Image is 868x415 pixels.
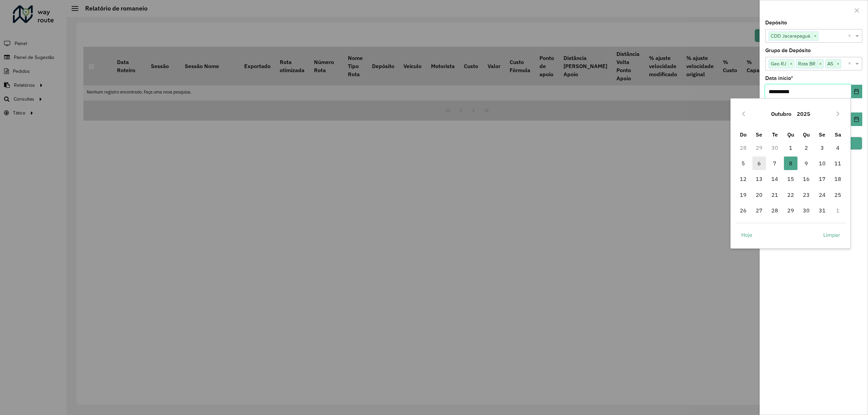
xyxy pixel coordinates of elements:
span: 22 [784,188,797,202]
td: 14 [767,171,783,187]
button: Choose Year [794,106,813,122]
td: 13 [751,171,767,187]
span: 16 [800,172,813,186]
td: 4 [830,140,846,155]
span: Qu [787,131,794,138]
span: 20 [752,188,766,202]
span: 29 [784,204,797,217]
span: 15 [784,172,797,186]
button: Choose Date [851,112,862,126]
label: Grupo de Depósito [765,46,811,55]
td: 28 [735,140,751,155]
span: 7 [768,157,782,170]
span: × [812,32,818,40]
button: Choose Date [851,85,862,98]
span: 19 [736,188,750,202]
span: 31 [815,204,829,217]
td: 31 [814,203,830,218]
button: Limpar [817,228,846,242]
td: 6 [751,155,767,171]
td: 30 [798,203,814,218]
span: AS [826,60,835,68]
td: 1 [783,140,799,155]
td: 29 [783,203,799,218]
span: 30 [800,204,813,217]
span: 8 [784,157,797,170]
td: 9 [798,155,814,171]
td: 22 [783,187,799,203]
span: 5 [736,157,750,170]
td: 1 [830,203,846,218]
span: 23 [800,188,813,202]
span: × [817,60,823,68]
button: Next Month [832,108,843,119]
span: Do [740,131,747,138]
span: 17 [815,172,829,186]
span: Te [772,131,778,138]
span: 18 [831,172,845,186]
span: 26 [736,204,750,217]
span: 2 [800,141,813,154]
span: Geo RJ [769,60,788,68]
td: 25 [830,187,846,203]
span: 1 [784,141,797,154]
span: Hoje [741,231,752,239]
button: Hoje [735,228,758,242]
label: Depósito [765,19,787,27]
span: 4 [831,141,845,154]
span: Rota BR [796,60,817,68]
span: 25 [831,188,845,202]
span: 13 [752,172,766,186]
td: 3 [814,140,830,155]
td: 18 [830,171,846,187]
span: 10 [815,157,829,170]
td: 30 [767,140,783,155]
span: 11 [831,157,845,170]
td: 23 [798,187,814,203]
td: 29 [751,140,767,155]
span: × [835,60,841,68]
label: Data início [765,74,793,82]
td: 17 [814,171,830,187]
span: 21 [768,188,782,202]
td: 7 [767,155,783,171]
button: Choose Month [768,106,794,122]
span: Sa [835,131,841,138]
span: × [788,60,794,68]
td: 15 [783,171,799,187]
span: Se [819,131,825,138]
span: Limpar [823,231,840,239]
span: 14 [768,172,782,186]
span: Se [756,131,762,138]
td: 21 [767,187,783,203]
span: 9 [800,157,813,170]
td: 12 [735,171,751,187]
td: 2 [798,140,814,155]
span: 3 [815,141,829,154]
td: 24 [814,187,830,203]
td: 8 [783,155,799,171]
span: 27 [752,204,766,217]
td: 5 [735,155,751,171]
td: 28 [767,203,783,218]
td: 19 [735,187,751,203]
div: Choose Date [730,98,851,249]
span: 6 [752,157,766,170]
span: Clear all [848,60,854,68]
td: 16 [798,171,814,187]
span: Clear all [848,32,854,40]
td: 27 [751,203,767,218]
span: CDD Jacarepaguá [769,32,812,40]
td: 11 [830,155,846,171]
span: 12 [736,172,750,186]
td: 20 [751,187,767,203]
td: 10 [814,155,830,171]
span: Qu [803,131,810,138]
button: Previous Month [738,108,749,119]
span: 28 [768,204,782,217]
span: 24 [815,188,829,202]
td: 26 [735,203,751,218]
